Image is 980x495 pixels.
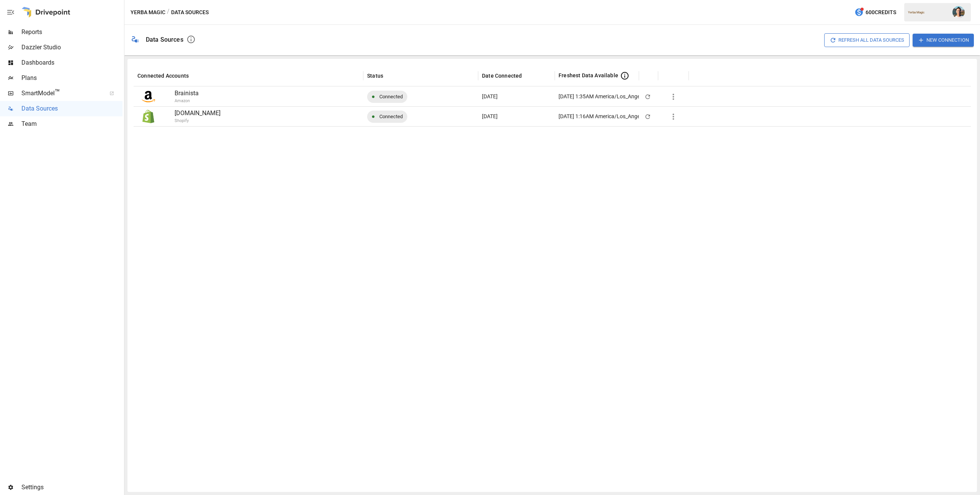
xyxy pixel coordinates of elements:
[663,70,673,81] button: Sort
[375,87,407,106] span: Connected
[21,73,122,83] span: Plans
[21,89,101,98] span: SmartModel
[367,73,383,79] div: Status
[21,43,122,52] span: Dazzler Studio
[384,70,395,81] button: Sort
[55,88,60,97] span: ™
[824,33,910,47] button: Refresh All Data Sources
[913,34,974,46] button: New Connection
[21,483,122,492] span: Settings
[478,86,555,106] div: Aug 18 2025
[482,73,522,79] div: Date Connected
[644,70,654,81] button: Sort
[137,73,189,79] div: Connected Accounts
[478,106,555,126] div: Aug 11 2025
[175,109,359,118] p: [DOMAIN_NAME]
[21,28,122,37] span: Reports
[175,98,400,104] p: Amazon
[523,70,533,81] button: Sort
[559,72,618,79] span: Freshest Data Available
[189,70,200,81] button: Sort
[866,8,896,17] span: 600 Credits
[559,87,647,106] div: [DATE] 1:35AM America/Los_Angeles
[142,90,155,103] img: Amazon Logo
[131,8,165,17] button: Yerba Magic
[21,58,122,67] span: Dashboards
[142,110,155,123] img: Shopify Logo
[851,5,899,20] button: 600Credits
[908,11,948,14] div: Yerba Magic
[21,104,122,113] span: Data Sources
[146,36,183,43] div: Data Sources
[375,107,407,126] span: Connected
[21,119,122,129] span: Team
[167,8,170,17] div: /
[175,118,400,124] p: Shopify
[175,89,359,98] p: Brainista
[559,107,647,126] div: [DATE] 1:16AM America/Los_Angeles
